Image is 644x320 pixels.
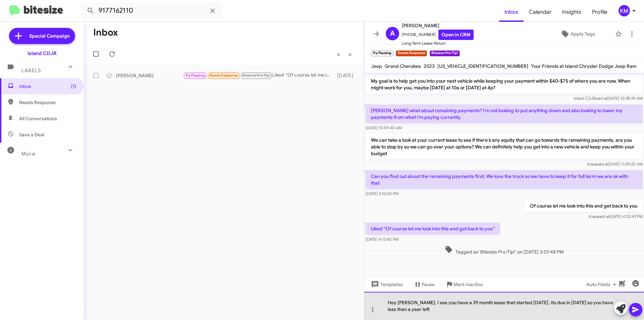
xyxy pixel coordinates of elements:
span: said at [596,162,608,167]
a: Profile [587,2,613,22]
input: Search [81,3,222,19]
span: said at [595,96,607,101]
span: « [337,50,340,58]
span: » [348,50,352,58]
button: Mark Inactive [440,278,488,290]
p: Liked “Of course let me look into this and get back to you” [366,223,500,235]
span: (1) [71,83,76,90]
div: [DATE] [334,72,359,79]
span: Special Campaign [29,33,70,39]
span: Save a Deal [19,131,44,138]
p: Hi [PERSON_NAME] this is [PERSON_NAME] at Island Chrysler Dodge Jeep Ram. I wanted to follow up b... [366,55,643,94]
span: Labels [21,67,41,74]
span: A [390,28,395,39]
small: Try Pausing [371,50,393,56]
div: Hey [PERSON_NAME], I see you have a 39 month lease that started [DATE]. Its due in [DATE] so you ... [364,292,644,320]
button: Apply Tags [543,28,612,40]
span: [DATE] 3:16:05 PM [366,191,398,196]
span: Kiara [DATE] 11:29:20 AM [587,162,643,167]
span: Kiara [DATE] 4:02:43 PM [589,214,643,219]
span: Tagged as 'Bitesize Pro-Tip!' on [DATE] 3:01:48 PM [442,245,566,255]
div: Island CDJR [28,50,57,57]
div: KM [619,5,630,16]
div: Liked “Of course let me look into this and get back to you” [183,72,334,79]
button: KM [613,5,637,16]
span: Bitesize Pro-Tip! [242,73,270,78]
span: All Conversations [19,115,57,122]
small: Bitesize Pro-Tip! [430,50,460,56]
div: [PERSON_NAME] [116,72,183,79]
nav: Page navigation example [333,47,356,61]
span: Jeep [371,63,382,69]
span: [US_VEHICLE_IDENTIFICATION_NUMBER] [437,63,528,69]
span: Inbox [19,83,76,90]
a: Open in CRM [438,30,474,40]
span: 2023 [424,63,435,69]
span: said at [598,214,609,219]
p: Can you find out about the remaining payments first. We love the truck so we have to keep it for ... [366,170,643,189]
p: Of course let me look into this and get back to you [525,200,643,212]
span: Auto Fields [586,278,619,290]
span: Apply Tags [571,28,595,40]
span: Long-Term Lease Return [402,40,474,47]
a: Insights [557,2,587,22]
p: [PERSON_NAME] what about remaining payments? I'm not looking to put anything down and also lookin... [366,104,643,123]
span: [DATE] 10:59:40 AM [366,125,402,130]
button: Previous [333,47,344,61]
span: Needs Response [209,73,238,78]
span: Island CDJR [DATE] 10:38:49 AM [574,96,643,101]
span: [DATE] 4:13:40 PM [366,237,398,242]
h1: Inbox [93,27,118,38]
span: Grand Cherokee [385,63,421,69]
button: Next [344,47,356,61]
span: Mark Inactive [453,278,483,290]
button: Pause [408,278,440,290]
button: Templates [364,278,408,290]
a: Calendar [524,2,557,22]
span: Pause [422,278,435,290]
span: More [21,151,35,157]
button: Auto Fields [581,278,624,290]
span: Templates [370,278,403,290]
small: Needs Response [396,50,427,56]
span: [PERSON_NAME] [402,21,474,30]
span: [PHONE_NUMBER] [402,30,474,40]
p: We can take a look at your current lease to see if there's any equity that can go towards the rem... [366,134,643,159]
span: Try Pausing [185,73,205,78]
a: Special Campaign [9,28,75,44]
span: Needs Response [19,99,76,106]
a: Inbox [499,2,524,22]
span: Your Friends at Island Chrysler Dodge Jeep Ram [531,63,636,69]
